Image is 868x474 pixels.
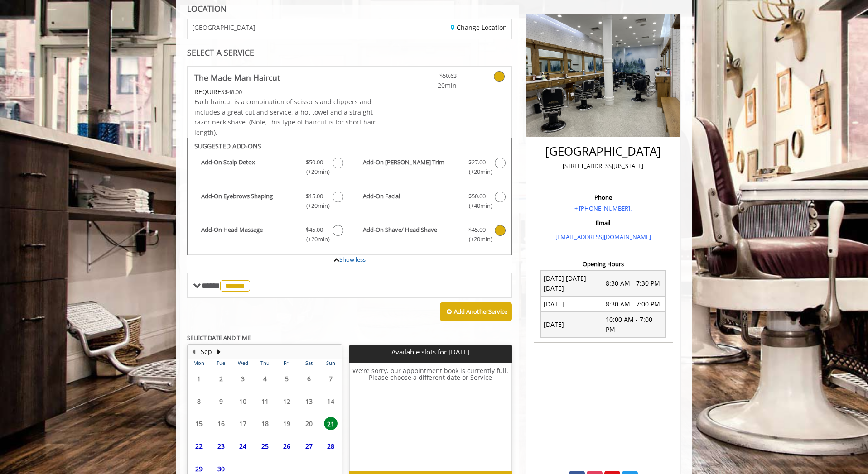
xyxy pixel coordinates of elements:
th: Thu [254,359,275,368]
td: Select day22 [188,435,210,458]
b: Add-On Shave/ Head Shave [363,225,459,244]
span: 23 [214,440,228,453]
span: Each haircut is a combination of scissors and clippers and includes a great cut and service, a ho... [194,97,376,136]
td: Select day21 [320,412,342,435]
span: 27 [302,440,316,453]
span: $45.00 [306,225,323,235]
td: [DATE] [541,297,603,312]
span: (+20min ) [301,201,328,211]
b: SELECT DATE AND TIME [187,334,251,342]
b: The Made Man Haircut [194,71,280,84]
button: Previous Month [190,347,197,357]
b: Add-On Scalp Detox [201,158,297,177]
b: Add Another Service [454,307,507,316]
b: Add-On Facial [363,192,459,211]
label: Add-On Facial [354,192,506,213]
b: Add-On Eyebrows Shaping [201,192,297,211]
b: SUGGESTED ADD-ONS [194,142,261,150]
label: Add-On Beard Trim [354,158,506,179]
b: Add-On [PERSON_NAME] Trim [363,158,459,177]
th: Sat [298,359,319,368]
td: 8:30 AM - 7:00 PM [603,297,665,312]
span: $50.00 [306,158,323,167]
button: Sep [201,347,212,357]
td: [DATE] [DATE] [DATE] [541,271,603,297]
td: [DATE] [541,312,603,338]
div: $48.00 [194,87,376,97]
span: (+20min ) [301,235,328,244]
button: Next Month [215,347,222,357]
span: $45.00 [468,225,486,235]
p: [STREET_ADDRESS][US_STATE] [536,161,670,171]
span: (+20min ) [463,235,490,244]
span: 22 [192,440,206,453]
span: $50.00 [468,192,486,201]
td: Select day26 [276,435,298,458]
a: Show less [339,255,366,263]
b: Add-On Head Massage [201,225,297,244]
p: Available slots for [DATE] [353,348,508,356]
span: This service needs some Advance to be paid before we block your appointment [194,87,225,96]
h6: We're sorry, our appointment book is currently full. Please choose a different date or Service [350,367,511,468]
span: (+20min ) [463,167,490,177]
a: $50.63 [403,67,457,91]
td: Select day28 [320,435,342,458]
span: (+40min ) [463,201,490,211]
th: Tue [210,359,231,368]
td: Select day24 [232,435,254,458]
span: 24 [236,440,250,453]
label: Add-On Head Massage [192,225,344,246]
th: Mon [188,359,210,368]
h3: Email [536,220,670,226]
th: Wed [232,359,254,368]
button: Add AnotherService [440,302,512,321]
span: 26 [280,440,294,453]
a: + [PHONE_NUMBER]. [574,204,632,212]
h2: [GEOGRAPHIC_DATA] [536,145,670,158]
span: $15.00 [306,192,323,201]
span: [GEOGRAPHIC_DATA] [192,24,256,31]
label: Add-On Scalp Detox [192,158,344,179]
label: Add-On Eyebrows Shaping [192,192,344,213]
span: $27.00 [468,158,486,167]
td: 8:30 AM - 7:30 PM [603,271,665,297]
td: 10:00 AM - 7:00 PM [603,312,665,338]
span: 25 [258,440,272,453]
td: Select day27 [298,435,319,458]
span: (+20min ) [301,167,328,177]
span: 20min [403,81,457,91]
b: LOCATION [187,3,227,14]
h3: Phone [536,194,670,201]
a: [EMAIL_ADDRESS][DOMAIN_NAME] [555,233,651,241]
th: Fri [276,359,298,368]
h3: Opening Hours [534,261,673,267]
th: Sun [320,359,342,368]
span: 21 [324,417,338,430]
td: Select day25 [254,435,275,458]
span: 28 [324,440,338,453]
div: SELECT A SERVICE [187,48,512,57]
label: Add-On Shave/ Head Shave [354,225,506,246]
td: Select day23 [210,435,231,458]
a: Change Location [451,23,507,32]
div: The Made Man Haircut Add-onS [187,138,512,255]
